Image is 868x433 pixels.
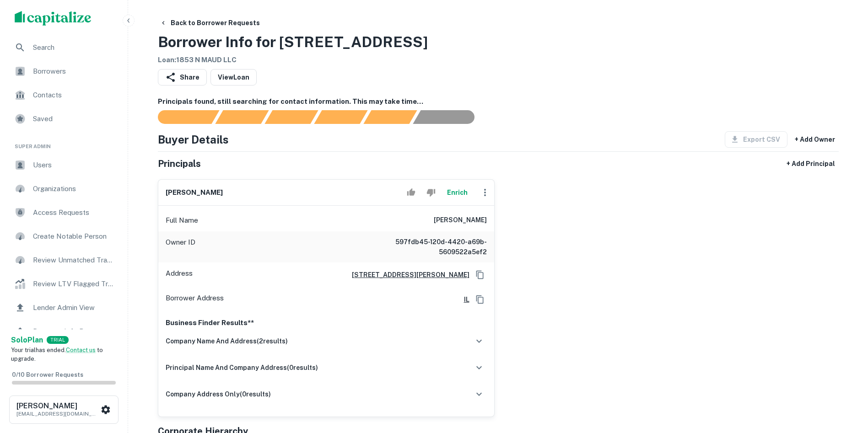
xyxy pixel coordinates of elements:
[7,202,120,224] a: Access Requests
[158,69,207,86] button: Share
[33,90,115,101] span: Contacts
[47,336,69,344] div: TRIAL
[7,154,120,176] a: Users
[33,255,115,266] span: Review Unmatched Transactions
[16,402,99,410] h6: [PERSON_NAME]
[33,302,115,313] span: Lender Admin View
[345,270,469,280] a: [STREET_ADDRESS][PERSON_NAME]
[66,347,96,353] a: Contact us
[215,110,269,124] div: Your request is received and processing...
[7,60,120,82] a: Borrowers
[363,110,417,124] div: Principals found, still searching for contact information. This may take time...
[33,160,115,171] span: Users
[166,389,271,399] h6: company address only ( 0 results)
[11,335,43,346] a: SoloPlan
[166,237,195,257] p: Owner ID
[11,336,43,344] strong: Solo Plan
[147,110,216,124] div: Sending borrower request to AI...
[166,336,288,346] h6: company name and address ( 2 results)
[15,11,92,26] img: capitalize-logo.png
[7,225,120,247] a: Create Notable Person
[7,297,120,319] a: Lender Admin View
[33,278,115,289] span: Review LTV Flagged Transactions
[166,363,318,373] h6: principal name and company address ( 0 results)
[7,249,120,271] a: Review Unmatched Transactions
[7,273,120,295] a: Review LTV Flagged Transactions
[156,15,264,31] button: Back to Borrower Requests
[11,347,103,363] span: Your trial has ended. to upgrade.
[473,293,487,306] button: Copy Address
[434,215,487,226] h6: [PERSON_NAME]
[473,268,487,282] button: Copy Address
[33,207,115,218] span: Access Requests
[158,131,229,148] h4: Buyer Details
[33,66,115,77] span: Borrowers
[457,294,469,305] a: IL
[264,110,318,124] div: Documents found, AI parsing details...
[783,155,839,172] button: + Add Principal
[7,84,120,106] a: Contacts
[33,231,115,242] span: Create Notable Person
[9,396,119,424] button: [PERSON_NAME][EMAIL_ADDRESS][DOMAIN_NAME]
[314,110,367,124] div: Principals found, AI now looking for contact information...
[158,96,839,107] h6: Principals found, still searching for contact information. This may take time...
[166,187,223,198] h6: [PERSON_NAME]
[210,69,257,86] a: ViewLoan
[158,157,201,171] h5: Principals
[166,293,224,306] p: Borrower Address
[413,110,485,124] div: AI fulfillment process complete.
[443,183,472,202] button: Enrich
[158,55,428,65] h6: Loan : 1853 N MAUD LLC
[33,113,115,124] span: Saved
[403,183,419,202] button: Accept
[33,183,115,194] span: Organizations
[7,108,120,130] a: Saved
[791,131,839,148] button: + Add Owner
[822,360,868,404] iframe: Chat Widget
[33,326,115,337] span: Borrower Info Requests
[16,410,99,418] p: [EMAIL_ADDRESS][DOMAIN_NAME]
[423,183,439,202] button: Reject
[166,268,193,282] p: Address
[7,132,120,154] li: Super Admin
[166,317,487,328] p: Business Finder Results**
[7,321,120,342] a: Borrower Info Requests
[33,42,115,53] span: Search
[7,178,120,200] a: Organizations
[12,371,83,378] span: 0 / 10 Borrower Requests
[158,31,428,53] h3: Borrower Info for [STREET_ADDRESS]
[7,37,120,59] a: Search
[166,215,198,226] p: Full Name
[377,237,487,257] h6: 597fdb45-120d-4420-a69b-5609522a5ef2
